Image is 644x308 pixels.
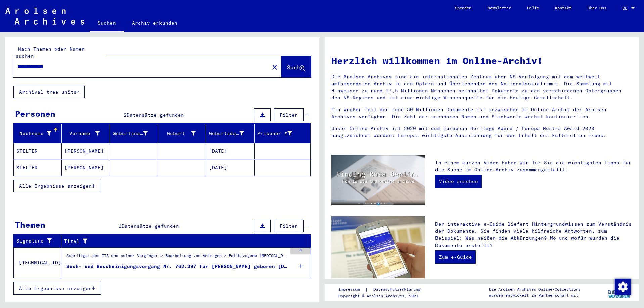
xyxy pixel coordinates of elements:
[13,86,85,98] button: Archival tree units
[206,160,254,176] mat-cell: [DATE]
[16,130,51,137] div: Nachname
[14,124,62,143] mat-header-cell: Nachname
[15,219,45,231] div: Themen
[62,143,110,159] mat-cell: [PERSON_NAME]
[13,180,101,192] button: Alle Ergebnisse anzeigen
[64,236,303,247] div: Titel
[623,6,630,11] span: DE
[16,46,85,59] mat-label: Nach Themen oder Namen suchen
[124,112,127,118] span: 2
[13,282,101,295] button: Alle Ergebnisse anzeigen
[280,223,298,229] span: Filter
[16,236,61,247] div: Signature
[338,286,428,293] div: |
[368,286,428,293] a: Datenschutzerklärung
[122,223,179,229] span: Datensätze gefunden
[257,130,292,137] div: Prisoner #
[62,160,110,176] mat-cell: [PERSON_NAME]
[206,124,254,143] mat-header-cell: Geburtsdatum
[19,285,92,291] span: Alle Ergebnisse anzeigen
[124,15,185,31] a: Archiv erkunden
[607,284,632,301] img: yv_logo.png
[119,223,122,229] span: 1
[435,250,476,264] a: Zum e-Guide
[280,112,298,118] span: Filter
[14,143,62,159] mat-cell: STELTER
[14,160,62,176] mat-cell: STELTER
[209,130,244,137] div: Geburtsdatum
[331,216,425,278] img: eguide.jpg
[66,253,287,262] div: Schriftgut des ITS und seiner Vorgänger > Bearbeitung von Anfragen > Fallbezogene [MEDICAL_DATA] ...
[19,183,92,189] span: Alle Ergebnisse anzeigen
[110,124,158,143] mat-header-cell: Geburtsname
[161,130,196,137] div: Geburt‏
[16,237,53,245] div: Signature
[274,108,304,121] button: Filter
[206,143,254,159] mat-cell: [DATE]
[331,73,632,101] p: Die Arolsen Archives sind ein internationales Zentrum über NS-Verfolgung mit dem weltweit umfasse...
[16,128,61,139] div: Nachname
[113,130,148,137] div: Geburtsname
[331,155,425,206] img: video.jpg
[281,56,311,77] button: Suche
[290,248,311,254] div: 6
[255,124,310,143] mat-header-cell: Prisoner #
[62,124,110,143] mat-header-cell: Vorname
[331,106,632,120] p: Ein großer Teil der rund 30 Millionen Dokumente ist inzwischen im Online-Archiv der Arolsen Archi...
[614,278,631,295] div: Zustimmung ändern
[5,8,84,25] img: Arolsen_neg.svg
[274,220,304,232] button: Filter
[64,238,294,245] div: Titel
[331,125,632,139] p: Unser Online-Archiv ist 2020 mit dem European Heritage Award / Europa Nostra Award 2020 ausgezeic...
[435,175,482,188] a: Video ansehen
[113,128,158,139] div: Geburtsname
[66,263,287,270] div: Such- und Bescheinigungsvorgang Nr. 762.397 für [PERSON_NAME] geboren [DEMOGRAPHIC_DATA]
[15,107,55,120] div: Personen
[435,159,632,173] p: In einem kurzen Video haben wir für Sie die wichtigsten Tipps für die Suche im Online-Archiv zusa...
[127,112,184,118] span: Datensätze gefunden
[158,124,206,143] mat-header-cell: Geburt‏
[268,60,281,74] button: Clear
[161,128,206,139] div: Geburt‏
[287,64,304,71] span: Suche
[64,130,99,137] div: Vorname
[64,128,109,139] div: Vorname
[331,54,632,68] h1: Herzlich willkommen im Online-Archiv!
[271,63,279,71] mat-icon: close
[338,286,365,293] a: Impressum
[338,293,428,299] p: Copyright © Arolsen Archives, 2021
[14,247,61,278] td: [TECHNICAL_ID]
[90,15,124,32] a: Suchen
[489,286,581,292] p: Die Arolsen Archives Online-Collections
[489,292,581,298] p: wurden entwickelt in Partnerschaft mit
[209,128,254,139] div: Geburtsdatum
[435,221,632,249] p: Der interaktive e-Guide liefert Hintergrundwissen zum Verständnis der Dokumente. Sie finden viele...
[615,279,631,295] img: Zustimmung ändern
[257,128,302,139] div: Prisoner #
